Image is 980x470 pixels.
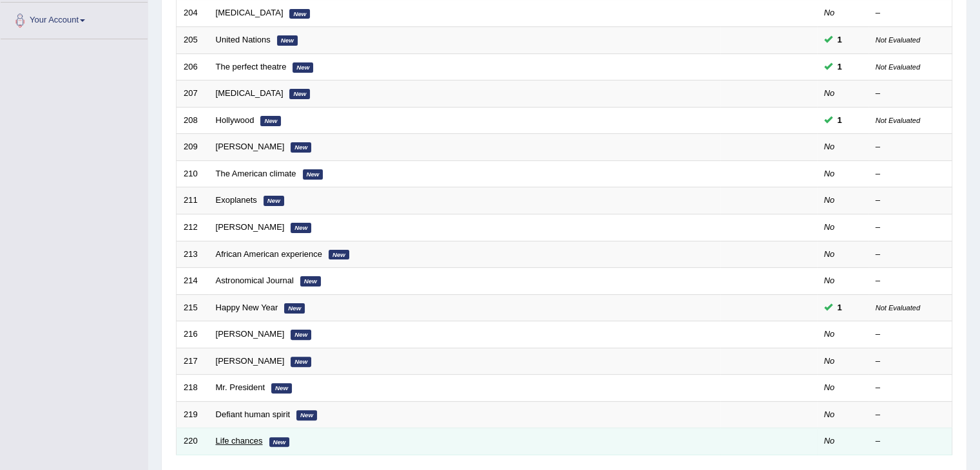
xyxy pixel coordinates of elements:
[216,303,278,312] a: Happy New Year
[177,107,209,134] td: 208
[216,35,271,44] a: United Nations
[824,222,835,232] em: No
[824,329,835,339] em: No
[216,409,291,419] a: Defiant human spirit
[177,241,209,268] td: 213
[824,356,835,366] em: No
[329,250,349,260] em: New
[296,410,317,420] em: New
[216,356,285,366] a: [PERSON_NAME]
[216,8,283,17] a: [MEDICAL_DATA]
[1,3,148,35] a: Your Account
[177,428,209,455] td: 220
[832,113,847,127] span: You cannot take this question anymore
[824,142,835,151] em: No
[216,436,263,446] a: Life chances
[216,115,255,125] a: Hollywood
[876,275,945,287] div: –
[216,249,322,259] a: African American experience
[284,303,305,314] em: New
[177,53,209,80] td: 206
[177,160,209,187] td: 210
[824,88,835,98] em: No
[177,321,209,348] td: 216
[291,357,311,367] em: New
[876,221,945,234] div: –
[876,63,920,71] small: Not Evaluated
[824,436,835,446] em: No
[876,194,945,207] div: –
[824,249,835,259] em: No
[177,187,209,214] td: 211
[177,268,209,295] td: 214
[177,134,209,161] td: 209
[291,142,311,153] em: New
[216,169,296,178] a: The American climate
[832,301,847,314] span: You cannot take this question anymore
[271,383,292,393] em: New
[177,27,209,54] td: 205
[177,80,209,108] td: 207
[216,382,265,392] a: Mr. President
[876,355,945,368] div: –
[216,142,285,151] a: [PERSON_NAME]
[291,330,311,340] em: New
[289,89,310,99] em: New
[177,348,209,375] td: 217
[260,116,281,126] em: New
[876,88,945,100] div: –
[177,401,209,428] td: 219
[876,249,945,261] div: –
[876,409,945,421] div: –
[824,409,835,419] em: No
[216,88,283,98] a: [MEDICAL_DATA]
[876,304,920,312] small: Not Evaluated
[876,435,945,447] div: –
[876,168,945,180] div: –
[876,141,945,153] div: –
[824,8,835,17] em: No
[216,62,287,71] a: The perfect theatre
[177,214,209,241] td: 212
[216,195,257,205] a: Exoplanets
[293,62,313,73] em: New
[303,169,323,180] em: New
[876,328,945,341] div: –
[216,276,294,285] a: Astronomical Journal
[264,196,284,206] em: New
[876,382,945,394] div: –
[832,33,847,46] span: You cannot take this question anymore
[177,375,209,402] td: 218
[269,437,290,447] em: New
[291,223,311,233] em: New
[876,117,920,124] small: Not Evaluated
[177,294,209,321] td: 215
[216,222,285,232] a: [PERSON_NAME]
[824,382,835,392] em: No
[216,329,285,339] a: [PERSON_NAME]
[832,60,847,73] span: You cannot take this question anymore
[876,36,920,44] small: Not Evaluated
[300,276,321,287] em: New
[824,169,835,178] em: No
[824,195,835,205] em: No
[289,9,310,19] em: New
[876,7,945,19] div: –
[824,276,835,285] em: No
[277,35,298,46] em: New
